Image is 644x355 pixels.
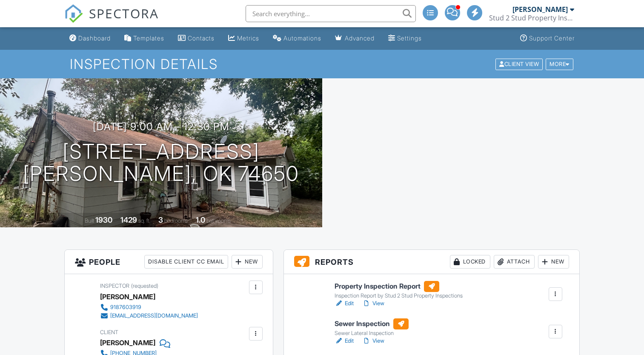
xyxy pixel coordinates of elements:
[121,31,168,46] a: Templates
[188,34,215,42] div: Contacts
[95,215,112,224] div: 1930
[489,14,574,22] div: Stud 2 Stud Property Inspections LLC
[495,60,545,67] a: Client View
[70,57,574,72] h1: Inspection Details
[335,318,409,329] h6: Sewer Inspection
[335,318,409,337] a: Sewer Inspection Sewer Lateral Inspection
[495,58,543,70] div: Client View
[23,140,299,186] h1: [STREET_ADDRESS] [PERSON_NAME], OK 74650
[335,281,463,300] a: Property Inspection Report Inspection Report by Stud 2 Stud Property Inspections
[65,250,272,274] h3: People
[100,312,198,320] a: [EMAIL_ADDRESS][DOMAIN_NAME]
[110,304,141,311] div: 9187603919
[93,121,229,132] h3: [DATE] 9:00 am - 12:30 pm
[100,303,198,312] a: 9187603919
[144,255,228,269] div: Disable Client CC Email
[100,329,118,335] span: Client
[362,337,384,345] a: View
[175,31,218,46] a: Contacts
[206,218,231,224] span: bathrooms
[64,11,159,29] a: SPECTORA
[335,330,409,337] div: Sewer Lateral Inspection
[64,4,83,23] img: The Best Home Inspection Software - Spectora
[512,5,568,14] div: [PERSON_NAME]
[89,4,159,22] span: SPECTORA
[335,292,463,299] div: Inspection Report by Stud 2 Stud Property Inspections
[196,215,205,224] div: 1.0
[284,250,579,274] h3: Reports
[397,34,422,42] div: Settings
[110,312,198,319] div: [EMAIL_ADDRESS][DOMAIN_NAME]
[138,218,150,224] span: sq. ft.
[133,34,164,42] div: Templates
[269,31,325,46] a: Automations (Advanced)
[131,283,158,289] span: (requested)
[246,5,416,22] input: Search everything...
[100,336,155,349] div: [PERSON_NAME]
[100,283,129,289] span: Inspector
[494,255,535,269] div: Attach
[164,218,188,224] span: bedrooms
[85,218,94,224] span: Built
[335,299,354,308] a: Edit
[66,31,114,46] a: Dashboard
[335,281,463,292] h6: Property Inspection Report
[517,31,578,46] a: Support Center
[546,58,573,70] div: More
[120,215,137,224] div: 1429
[335,337,354,345] a: Edit
[385,31,425,46] a: Settings
[332,31,378,46] a: Advanced
[100,290,155,303] div: [PERSON_NAME]
[450,255,490,269] div: Locked
[362,299,384,308] a: View
[529,34,575,42] div: Support Center
[225,31,263,46] a: Metrics
[283,34,321,42] div: Automations
[538,255,569,269] div: New
[237,34,259,42] div: Metrics
[158,215,163,224] div: 3
[78,34,111,42] div: Dashboard
[232,255,263,269] div: New
[345,34,375,42] div: Advanced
